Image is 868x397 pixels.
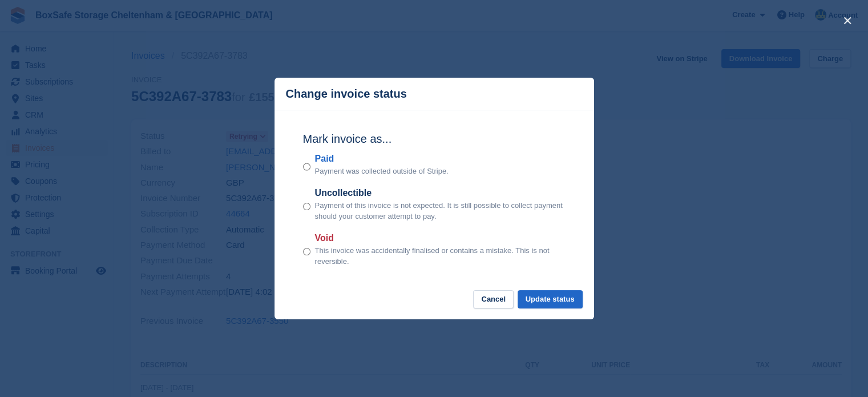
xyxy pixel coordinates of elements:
[838,11,857,30] button: close
[315,186,566,200] label: Uncollectible
[315,245,566,267] p: This invoice was accidentally finalised or contains a mistake. This is not reversible.
[315,152,449,166] label: Paid
[315,231,566,245] label: Void
[286,87,407,101] p: Change invoice status
[315,200,566,222] p: Payment of this invoice is not expected. It is still possible to collect payment should your cust...
[303,130,566,147] h2: Mark invoice as...
[473,290,514,309] button: Cancel
[518,290,583,309] button: Update status
[315,166,449,177] p: Payment was collected outside of Stripe.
